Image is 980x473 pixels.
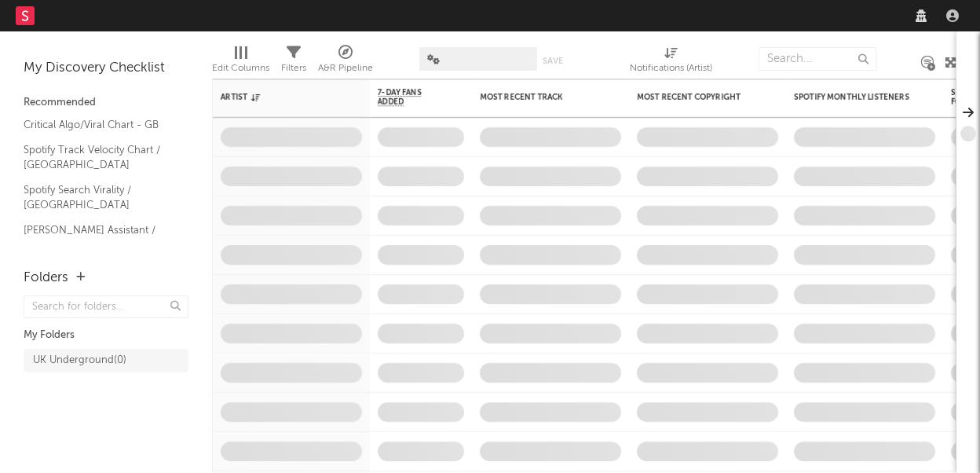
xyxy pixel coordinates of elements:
a: [PERSON_NAME] Assistant / [GEOGRAPHIC_DATA] [24,222,173,254]
div: UK Underground ( 0 ) [33,351,126,370]
div: Artist [221,93,338,102]
div: Filters [281,59,306,78]
div: A&R Pipeline [318,59,373,78]
div: My Discovery Checklist [24,59,188,78]
div: Most Recent Copyright [637,93,755,102]
div: Folders [24,269,68,288]
div: Filters [281,39,306,85]
div: My Folders [24,326,188,345]
div: Edit Columns [212,59,269,78]
div: Notifications (Artist) [630,39,712,85]
span: 7-Day Fans Added [378,88,441,107]
div: Spotify Monthly Listeners [794,93,912,102]
a: Critical Algo/Viral Chart - GB [24,116,173,134]
div: A&R Pipeline [318,39,373,85]
div: Edit Columns [212,39,269,85]
div: Most Recent Track [480,93,598,102]
div: Notifications (Artist) [630,59,712,78]
a: Spotify Search Virality / [GEOGRAPHIC_DATA] [24,181,173,214]
input: Search for folders... [24,295,188,318]
a: UK Underground(0) [24,349,188,372]
button: Save [543,57,563,65]
div: Recommended [24,93,188,112]
a: Spotify Track Velocity Chart / [GEOGRAPHIC_DATA] [24,141,173,174]
input: Search... [759,47,876,71]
